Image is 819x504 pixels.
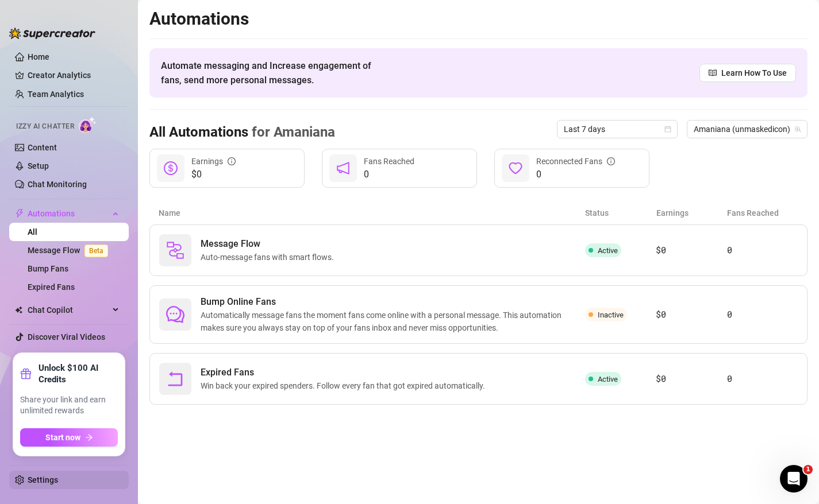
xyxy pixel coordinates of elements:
[28,227,37,237] a: All
[28,180,87,189] a: Chat Monitoring
[656,243,726,257] article: $0
[536,155,615,168] div: Reconnected Fans
[201,309,585,334] span: Automatically message fans the moment fans come online with a personal message. This automation m...
[28,52,49,61] a: Home
[709,69,717,77] span: read
[727,243,798,257] article: 0
[84,245,108,257] span: Beta
[28,332,105,342] a: Discover Viral Videos
[656,207,728,219] article: Earnings
[191,168,236,181] span: $0
[149,8,808,30] h2: Automations
[79,117,97,133] img: AI Chatter
[166,241,184,259] img: svg%3e
[15,306,22,314] img: Chat Copilot
[28,161,49,170] a: Setup
[694,121,801,138] span: Amaniana (unmaskedicon)
[201,295,585,309] span: Bump Online Fans
[364,157,414,166] span: Fans Reached
[28,143,57,152] a: Content
[161,59,382,87] span: Automate messaging and Increase engagement of fans, send more personal messages.
[364,168,414,181] span: 0
[201,251,339,263] span: Auto-message fans with smart flows.
[16,121,74,132] span: Izzy AI Chatter
[803,465,813,474] span: 1
[28,246,113,255] a: Message FlowBeta
[585,207,656,219] article: Status
[166,370,184,388] span: rollback
[509,161,522,175] span: heart
[721,67,787,79] span: Learn How To Use
[656,308,726,321] article: $0
[780,465,808,493] iframe: Intercom live chat
[28,301,109,319] span: Chat Copilot
[598,246,618,255] span: Active
[166,305,184,324] span: comment
[248,124,335,140] span: for Amaniana
[191,155,236,168] div: Earnings
[201,366,490,379] span: Expired Fans
[149,123,335,142] h3: All Automations
[85,433,93,441] span: arrow-right
[664,126,671,133] span: calendar
[336,161,350,175] span: notification
[20,394,118,417] span: Share your link and earn unlimited rewards
[228,157,236,165] span: info-circle
[28,264,68,273] a: Bump Fans
[201,237,339,251] span: Message Flow
[159,207,585,219] article: Name
[20,428,118,447] button: Start nowarrow-right
[727,308,798,321] article: 0
[727,372,798,386] article: 0
[536,168,615,181] span: 0
[45,433,80,442] span: Start now
[9,28,95,39] img: logo-BBDzfeDw.svg
[28,66,120,84] a: Creator Analytics
[598,375,618,383] span: Active
[699,64,796,82] a: Learn How To Use
[15,209,24,218] span: thunderbolt
[727,207,798,219] article: Fans Reached
[28,475,58,484] a: Settings
[28,90,84,99] a: Team Analytics
[201,379,490,392] span: Win back your expired spenders. Follow every fan that got expired automatically.
[28,204,109,223] span: Automations
[794,126,801,133] span: team
[20,368,32,379] span: gift
[39,362,118,385] strong: Unlock $100 AI Credits
[28,282,75,292] a: Expired Fans
[564,121,671,138] span: Last 7 days
[598,311,624,319] span: Inactive
[656,372,726,386] article: $0
[607,157,615,165] span: info-circle
[164,161,178,175] span: dollar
